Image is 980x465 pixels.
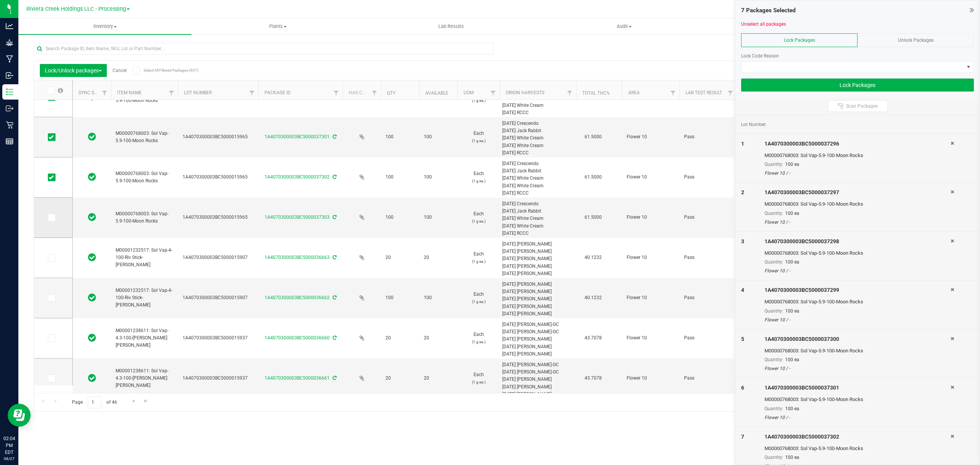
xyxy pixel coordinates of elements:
[462,338,495,345] p: (1 g ea.)
[846,103,878,109] span: Scan Packages
[487,87,500,100] a: Filter
[385,133,415,141] span: 100
[741,434,744,440] span: 7
[462,371,495,386] span: Each
[502,270,574,277] div: [DATE] [PERSON_NAME]
[462,170,495,185] span: Each
[627,133,675,141] span: Flower 10
[192,23,364,30] span: Plants
[764,162,783,167] span: Quantity:
[627,375,675,382] span: Flower 10
[385,334,415,342] span: 20
[502,200,574,208] div: [DATE] Crescendo
[116,170,173,185] span: M00000768003: Sol Vap-5.9-100-Moon Rocks
[764,414,951,421] div: Flower 10 / -
[502,120,574,127] div: [DATE] Crescendo
[265,174,330,180] a: 1A4070300003BC5000037302
[385,294,415,301] span: 100
[502,328,574,336] div: [DATE] [PERSON_NAME]-GC
[116,287,173,309] span: M00001232517: Sol Vap-4-100-Riv Stick-[PERSON_NAME]
[502,310,574,318] div: [DATE] [PERSON_NAME]
[502,336,574,343] div: [DATE] [PERSON_NAME]
[764,152,951,159] div: M00000768003: Sol Vap-5.9-100-Moon Rocks
[34,43,493,54] input: Search Package ID, Item Name, SKU, Lot or Part Number...
[764,298,951,306] div: M00000768003: Sol Vap-5.9-100-Moon Rocks
[764,406,783,411] span: Quantity:
[113,68,127,73] a: Cancel
[462,97,495,104] p: (1 g ea.)
[741,141,744,147] span: 1
[538,23,710,30] span: Audit
[785,211,799,216] span: 100 ea
[424,334,453,342] span: 20
[627,294,675,301] span: Flower 10
[741,121,767,128] span: Lot Number:
[741,238,744,244] span: 3
[88,396,101,408] input: 1
[88,292,96,303] span: In Sync
[764,200,951,208] div: M00000768003: Sol Vap-5.9-100-Moon Rocks
[464,90,474,95] a: UOM
[332,255,336,260] span: Sync from Compliance System
[330,87,343,100] a: Filter
[462,137,495,144] p: (1 g ea.)
[183,174,254,181] span: 1A4070300003BC5000015965
[711,18,884,34] a: Inventory Counts
[117,90,142,95] a: Item Name
[502,263,574,270] div: [DATE] [PERSON_NAME]
[88,252,96,263] span: In Sync
[563,87,576,100] a: Filter
[58,88,63,93] span: Select all records on this page
[764,211,783,216] span: Quantity:
[385,375,415,382] span: 20
[502,208,574,215] div: [DATE] Jack Rabbit
[785,162,799,167] span: 100 ea
[425,90,448,96] a: Available
[502,182,574,190] div: [DATE] White Cream
[18,23,191,30] span: Inventory
[45,67,102,74] span: Lock/Unlock packages
[116,210,173,225] span: M00000768003: Sol Vap-5.9-100-Moon Rocks
[741,79,974,92] button: Lock Packages
[343,80,381,100] th: Has COA
[140,396,152,407] a: Go to the last page
[581,252,606,263] span: 40.1232
[764,267,951,274] div: Flower 10 / -
[502,149,574,157] div: [DATE] RCCC
[502,230,574,237] div: [DATE] RCCC
[502,321,574,328] div: [DATE] [PERSON_NAME]-GC
[462,258,495,265] p: (1 g ea.)
[581,292,606,303] span: 40.1232
[462,210,495,225] span: Each
[424,254,453,261] span: 20
[88,373,96,383] span: In Sync
[686,90,722,95] a: Lab Test Result
[18,18,191,34] a: Inventory
[3,456,15,462] p: 08/27
[265,375,330,381] a: 1A4070300003BC5000036661
[6,72,13,79] inline-svg: Inbound
[424,375,453,382] span: 20
[26,6,126,12] span: Riviera Creek Holdings LLC - Processing
[502,223,574,230] div: [DATE] White Cream
[764,249,951,257] div: M00000768003: Sol Vap-5.9-100-Moon Rocks
[165,87,178,100] a: Filter
[332,375,336,381] span: Sync from Compliance System
[502,383,574,391] div: [DATE] [PERSON_NAME]
[764,455,783,460] span: Quantity:
[581,332,606,344] span: 43.7078
[462,251,495,265] span: Each
[502,303,574,310] div: [DATE] [PERSON_NAME]
[667,87,679,100] a: Filter
[581,212,606,223] span: 61.5000
[764,286,951,294] div: 1A4070300003BC5000037299
[332,335,336,341] span: Sync from Compliance System
[506,90,544,95] a: Origin Harvests
[764,188,951,196] div: 1A4070300003BC5000037297
[764,140,951,148] div: 1A4070300003BC5000037296
[502,175,574,182] div: [DATE] White Cream
[183,294,254,301] span: 1A4070300003BC5000015907
[368,87,381,100] a: Filter
[785,455,799,460] span: 100 ea
[424,174,453,181] span: 100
